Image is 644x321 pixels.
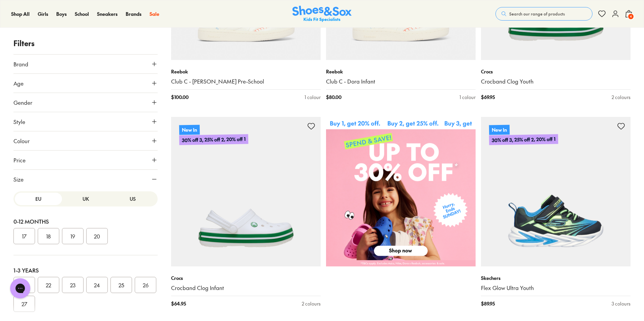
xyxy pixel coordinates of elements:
p: Reebok [171,68,321,75]
a: Flex Glow Ultra Youth [481,284,631,292]
span: Brand [13,60,28,68]
button: 23 [62,277,84,293]
button: 20 [86,228,108,244]
a: New In30% off 3, 25% off 2, 20% off 1 [171,117,321,266]
button: 22 [38,277,59,293]
button: Colour [13,131,158,150]
span: Colour [13,137,30,145]
button: Size [13,170,158,189]
button: 25 [110,277,132,293]
span: Age [13,79,24,87]
span: Price [13,156,26,164]
span: $ 80.00 [326,94,342,101]
a: Crocband Clog Infant [171,284,321,292]
button: EU [15,193,62,205]
a: Brands [126,10,141,18]
button: 4 [625,6,633,21]
button: US [109,193,156,205]
p: Reebok [326,68,476,75]
button: 27 [13,296,35,312]
span: Gender [13,98,32,106]
button: 26 [135,277,156,293]
button: Price [13,151,158,169]
span: Size [13,175,24,183]
span: $ 100.00 [171,94,189,101]
a: Shoes & Sox [292,6,352,22]
a: Club C - Dora Infant [326,78,476,85]
a: New In30% off 3, 25% off 2, 20% off 1 [481,117,631,266]
a: Sale [150,10,159,18]
div: 1-3 Years [13,266,158,274]
div: 0-12 Months [13,217,158,225]
button: Brand [13,55,158,73]
span: $ 89.95 [481,300,495,307]
button: 24 [86,277,108,293]
button: Age [13,74,158,93]
button: Gender [13,93,158,112]
iframe: Gorgias live chat messenger [7,276,34,301]
a: Girls [38,10,48,18]
button: 19 [62,228,84,244]
img: SNS_Logo_Responsive.svg [292,6,352,22]
a: School [75,10,89,18]
p: New In [489,125,510,135]
div: 2 colours [612,94,631,101]
div: 3 colours [612,300,631,307]
div: 1 colour [459,94,476,101]
p: 30% off 3, 25% off 2, 20% off 1 [489,134,558,145]
button: Search our range of products [495,7,592,21]
p: Crocs [171,275,321,282]
p: New In [179,125,200,135]
p: Filters [13,38,158,49]
button: 17 [13,228,35,244]
span: Search our range of products [509,11,565,17]
p: Skechers [481,275,631,282]
a: Boys [56,10,67,18]
img: SNS_WEBASSETS_CategoryWidget_2560x2560_d4358fa4-32b4-4c90-932d-b6c75ae0f3ec.png [326,117,476,266]
span: Style [13,118,25,126]
button: Style [13,112,158,131]
span: 4 [627,13,634,20]
a: Club C - [PERSON_NAME] Pre-School [171,78,321,85]
p: 30% off 3, 25% off 2, 20% off 1 [179,134,248,145]
span: $ 64.95 [171,300,186,307]
button: 18 [38,228,59,244]
button: UK [62,193,109,205]
div: 2 colours [302,300,321,307]
p: Crocs [481,68,631,75]
a: Shop All [11,10,30,18]
span: $ 69.95 [481,94,495,101]
div: 1 colour [304,94,321,101]
a: Sneakers [97,10,118,18]
a: Crocband Clog Youth [481,78,631,85]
